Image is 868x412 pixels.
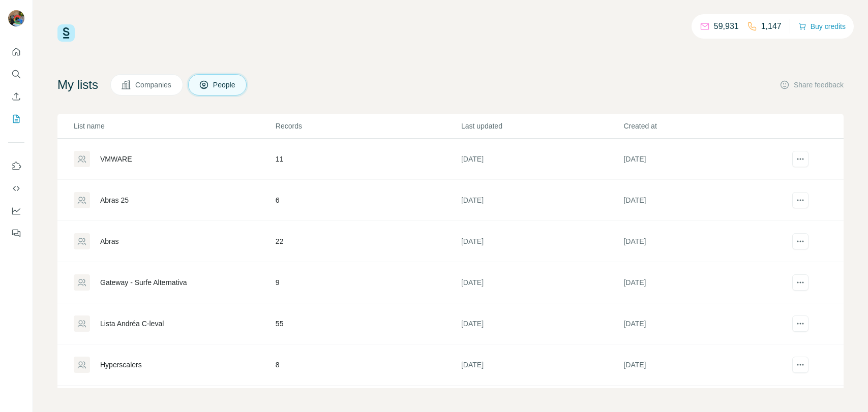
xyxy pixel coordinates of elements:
h4: My lists [57,77,98,93]
button: Quick start [8,43,24,61]
button: actions [792,274,809,291]
td: 55 [275,303,461,344]
div: Abras [100,236,119,246]
td: [DATE] [623,180,785,221]
td: [DATE] [461,303,623,344]
td: 11 [275,139,461,180]
button: Feedback [8,224,24,242]
td: [DATE] [623,139,785,180]
button: Use Surfe API [8,179,24,198]
td: [DATE] [623,221,785,262]
td: [DATE] [623,344,785,386]
div: Lista Andréa C-leval [100,319,164,329]
td: [DATE] [623,303,785,344]
td: [DATE] [461,221,623,262]
button: actions [792,192,809,208]
button: Dashboard [8,202,24,220]
p: 59,931 [714,20,739,33]
button: My lists [8,110,24,128]
div: Abras 25 [100,195,129,205]
td: 6 [275,180,461,221]
p: 1,147 [761,20,782,33]
span: People [213,80,236,90]
button: actions [792,151,809,167]
span: Companies [135,80,172,90]
div: VMWARE [100,154,132,164]
img: Avatar [8,10,24,26]
td: [DATE] [461,262,623,303]
td: 9 [275,262,461,303]
button: Use Surfe on LinkedIn [8,157,24,175]
button: Buy credits [798,19,846,34]
p: Last updated [461,121,622,131]
td: 22 [275,221,461,262]
button: Share feedback [780,80,844,90]
td: [DATE] [461,344,623,386]
p: Records [276,121,460,131]
div: Gateway - Surfe Alternativa [100,277,187,288]
td: [DATE] [623,262,785,303]
td: 8 [275,344,461,386]
button: Enrich CSV [8,87,24,106]
td: [DATE] [461,180,623,221]
p: Created at [623,121,785,131]
div: Hyperscalers [100,360,142,370]
button: actions [792,233,809,249]
td: [DATE] [461,139,623,180]
p: List name [74,121,275,131]
img: Surfe Logo [57,24,75,42]
button: actions [792,357,809,373]
button: actions [792,315,809,332]
button: Search [8,65,24,83]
